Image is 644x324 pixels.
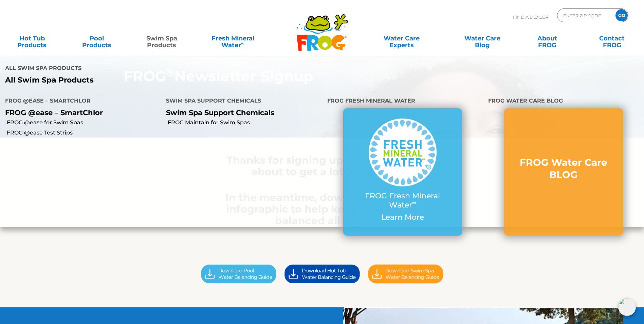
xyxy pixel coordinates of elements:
a: Fresh MineralWater∞ [201,32,264,45]
p: FROG Fresh Mineral Water [357,192,448,210]
a: All Swim Spa Products [5,76,317,85]
img: Download Button (Swim Spa) [364,262,447,286]
a: FROG @ease for Swim Spas [7,119,161,126]
sup: ∞ [412,199,416,206]
a: Water CareBlog [457,32,508,45]
a: PoolProducts [72,32,122,45]
h3: FROG Water Care BLOG [518,156,609,181]
sup: ∞ [241,40,244,46]
a: Water CareExperts [361,32,443,45]
a: FROG Water Care BLOG [518,156,609,188]
a: AboutFROG [522,32,572,45]
p: Swim Spa Support Chemicals [166,108,317,117]
input: Zip Code Form [563,11,608,20]
h4: FROG Water Care BLOG [488,95,639,108]
p: Learn More [357,213,448,222]
a: Hot TubProducts [7,32,57,45]
a: FROG Fresh Mineral Water∞ Learn More [357,119,448,225]
h4: Swim Spa Support Chemicals [166,95,317,108]
h4: All Swim Spa Products [5,62,317,76]
a: Swim SpaProducts [136,32,187,45]
input: GO [615,9,628,21]
img: openIcon [618,298,636,316]
img: Download Button (Hot Tub) [280,262,364,286]
p: Find A Dealer [513,8,548,25]
a: ContactFROG [587,32,637,45]
a: FROG Maintain for Swim Spas [168,119,322,126]
img: Download Button POOL [197,262,280,286]
h4: FROG @ease – SmartChlor [5,95,156,108]
p: FROG @ease – SmartChlor [5,108,156,117]
h4: FROG Fresh Mineral Water [327,95,478,108]
a: FROG @ease Test Strips [7,129,161,137]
